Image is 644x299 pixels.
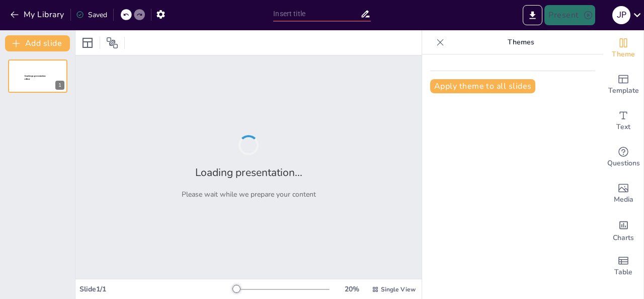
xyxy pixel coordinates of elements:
div: Add charts and graphs [603,212,643,248]
span: Sendsteps presentation editor [25,75,46,81]
div: Change the overall theme [603,30,643,67]
span: Questions [607,158,640,169]
button: Present [544,5,595,25]
span: Template [608,85,639,96]
button: Add slide [5,35,70,51]
span: Single View [381,285,416,293]
p: Themes [448,30,593,54]
button: Export to PowerPoint [523,5,542,25]
span: Theme [612,49,635,60]
div: Add a table [603,248,643,284]
span: Table [614,267,632,278]
div: Saved [76,10,107,20]
button: Apply theme to all slides [430,79,535,93]
div: J P [612,6,630,24]
div: Layout [79,35,96,51]
div: Get real-time input from your audience [603,139,643,175]
p: Please wait while we prepare your content [182,190,316,199]
div: Add images, graphics, shapes or video [603,175,643,212]
div: Slide 1 / 1 [79,284,233,294]
input: Insert title [273,7,360,21]
div: 1 [55,81,64,90]
button: J P [612,5,630,25]
span: Charts [613,232,634,244]
div: 20 % [340,284,364,294]
div: 1 [8,59,67,93]
span: Position [106,37,118,49]
div: Add text boxes [603,103,643,139]
span: Text [616,122,630,133]
span: Media [614,194,633,205]
button: My Library [8,7,68,23]
h2: Loading presentation... [195,165,302,180]
div: Add ready made slides [603,67,643,103]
